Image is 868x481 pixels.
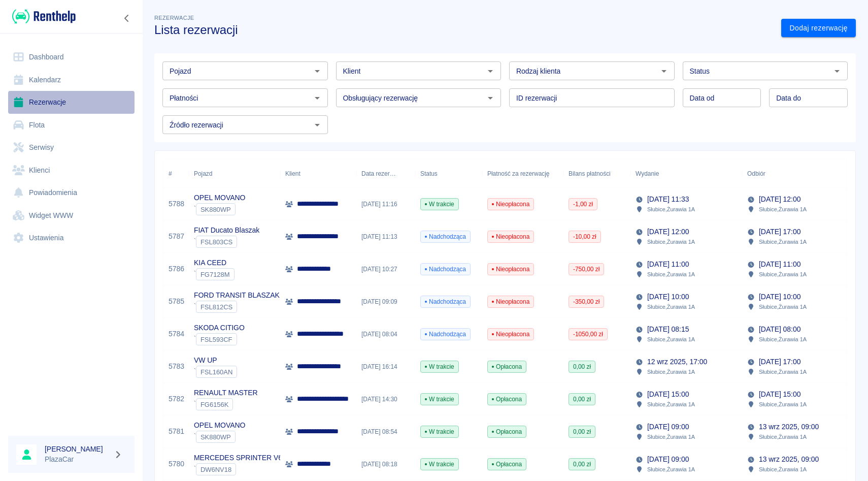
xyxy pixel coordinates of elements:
span: SK880WP [196,206,235,213]
a: 5785 [169,296,184,307]
span: Nadchodząca [421,265,470,274]
h3: Lista rezerwacji [154,23,773,37]
p: [DATE] 11:00 [647,259,689,270]
div: ` [194,398,258,410]
a: Dashboard [8,46,135,69]
span: -1050,00 zł [569,330,607,339]
span: W trakcie [421,395,458,404]
span: FSL160AN [196,368,237,376]
p: 12 wrz 2025, 17:00 [647,357,707,367]
p: SKODA CITIGO [194,323,245,333]
span: -1,00 zł [569,200,597,209]
p: Słubice , Żurawia 1A [759,335,807,344]
div: [DATE] 11:16 [356,188,415,220]
div: ` [194,236,259,248]
p: Słubice , Żurawia 1A [647,302,695,311]
span: Nieopłacona [488,232,533,241]
span: Nadchodząca [421,297,470,306]
a: 5787 [169,231,184,242]
a: Dodaj rezerwację [781,19,856,38]
div: [DATE] 09:09 [356,285,415,318]
p: Słubice , Żurawia 1A [759,432,807,441]
p: [DATE] 08:00 [759,324,800,335]
span: -10,00 zł [569,232,600,241]
span: FSL593CF [196,336,237,343]
div: [DATE] 11:13 [356,220,415,253]
p: 13 wrz 2025, 09:00 [759,422,819,432]
div: ` [194,333,245,345]
a: Serwisy [8,136,135,159]
span: FSL812CS [196,303,237,311]
div: # [163,159,189,188]
span: 0,00 zł [569,460,595,469]
p: [DATE] 12:00 [759,194,800,205]
p: RENAULT MASTER [194,388,258,398]
div: [DATE] 14:30 [356,383,415,415]
p: [DATE] 15:00 [759,389,800,400]
div: ` [194,431,245,443]
button: Sort [396,167,410,181]
div: Bilans płatności [563,159,630,188]
button: Otwórz [830,64,844,78]
p: Słubice , Żurawia 1A [647,270,695,279]
p: FIAT Ducato Blaszak [194,225,259,236]
div: Pojazd [189,159,280,188]
span: 0,00 zł [569,362,595,371]
span: Nieopłacona [488,265,533,274]
p: [DATE] 17:00 [759,227,800,237]
p: Słubice , Żurawia 1A [647,335,695,344]
p: Słubice , Żurawia 1A [647,400,695,409]
a: 5784 [169,329,184,339]
p: Słubice , Żurawia 1A [759,400,807,409]
p: MERCEDES SPRINTER V6 [194,453,282,463]
a: Renthelp logo [8,8,76,25]
span: Nieopłacona [488,330,533,339]
a: Kalendarz [8,69,135,91]
p: [DATE] 11:33 [647,194,689,205]
a: 5786 [169,264,184,274]
div: # [169,159,172,188]
div: [DATE] 08:04 [356,318,415,350]
div: ` [194,301,280,313]
p: [DATE] 15:00 [647,389,689,400]
a: 5782 [169,394,184,404]
p: Słubice , Żurawia 1A [647,205,695,214]
a: 5781 [169,426,184,437]
button: Otwórz [310,91,324,105]
p: [DATE] 10:00 [647,292,689,302]
p: 13 wrz 2025, 09:00 [759,454,819,465]
p: [DATE] 17:00 [759,357,800,367]
span: Opłacona [488,427,526,436]
p: [DATE] 10:00 [759,292,800,302]
span: Nieopłacona [488,297,533,306]
div: Data rezerwacji [356,159,415,188]
a: Flota [8,114,135,137]
p: Słubice , Żurawia 1A [759,205,807,214]
div: Klient [285,159,301,188]
span: Nadchodząca [421,330,470,339]
a: Rezerwacje [8,91,135,114]
div: ` [194,268,235,280]
a: Klienci [8,159,135,182]
div: Klient [280,159,356,188]
p: Słubice , Żurawia 1A [647,237,695,246]
span: Nieopłacona [488,200,533,209]
div: Status [415,159,482,188]
span: W trakcie [421,200,458,209]
button: Otwórz [483,64,497,78]
div: ` [194,366,237,378]
span: -750,00 zł [569,265,604,274]
a: 5788 [169,199,184,209]
span: 0,00 zł [569,395,595,404]
a: Widget WWW [8,204,135,227]
p: [DATE] 09:00 [647,454,689,465]
div: Data rezerwacji [361,159,396,188]
div: Odbiór [742,159,854,188]
span: SK880WP [196,433,235,441]
p: Słubice , Żurawia 1A [759,367,807,376]
span: Opłacona [488,395,526,404]
div: Wydanie [630,159,742,188]
span: -350,00 zł [569,297,604,306]
span: W trakcie [421,460,458,469]
h6: [PERSON_NAME] [45,444,110,454]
